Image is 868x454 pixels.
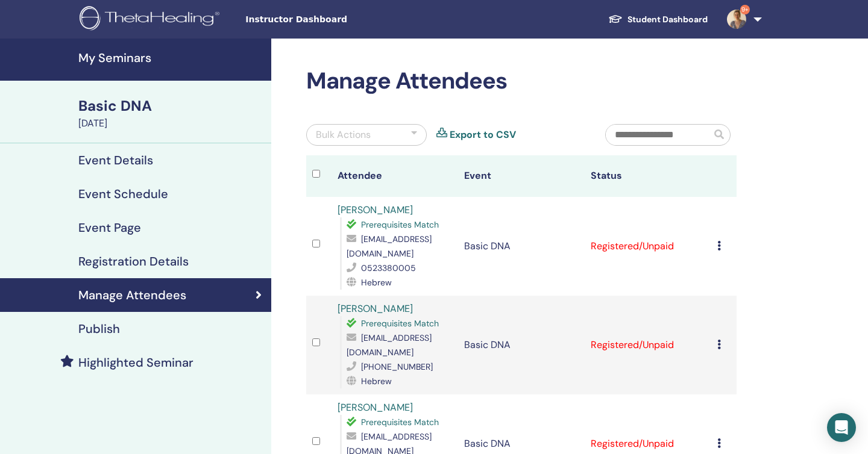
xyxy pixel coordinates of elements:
span: Hebrew [361,376,392,387]
h4: Event Schedule [78,187,168,201]
img: graduation-cap-white.svg [608,14,623,24]
span: 9+ [740,5,750,14]
a: [PERSON_NAME] [338,401,413,414]
a: [PERSON_NAME] [338,204,413,216]
th: Event [458,155,585,197]
a: Export to CSV [450,128,516,142]
a: Basic DNA[DATE] [71,96,271,131]
td: Basic DNA [458,197,585,296]
h4: Manage Attendees [78,288,186,302]
h4: Event Details [78,153,153,167]
th: Status [585,155,711,197]
span: Instructor Dashboard [245,13,426,26]
h2: Manage Attendees [306,67,737,95]
a: [PERSON_NAME] [338,302,413,315]
span: Hebrew [361,277,392,288]
h4: Highlighted Seminar [78,355,193,370]
h4: Event Page [78,220,141,235]
div: Basic DNA [78,96,264,116]
h4: Registration Details [78,254,189,269]
h4: My Seminars [78,51,264,65]
div: Open Intercom Messenger [827,413,856,442]
span: [PHONE_NUMBER] [361,361,433,372]
span: Prerequisites Match [361,219,439,230]
a: Student Dashboard [599,8,717,31]
span: [EMAIL_ADDRESS][DOMAIN_NAME] [347,332,432,358]
span: Prerequisites Match [361,318,439,329]
div: Bulk Actions [316,128,371,142]
h4: Publish [78,322,120,336]
td: Basic DNA [458,296,585,394]
span: [EMAIL_ADDRESS][DOMAIN_NAME] [347,234,432,259]
span: 0523380005 [361,263,416,273]
th: Attendee [332,155,458,197]
img: logo.png [80,6,224,33]
div: [DATE] [78,116,264,131]
span: Prerequisites Match [361,417,439,428]
img: default.jpg [727,10,746,29]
